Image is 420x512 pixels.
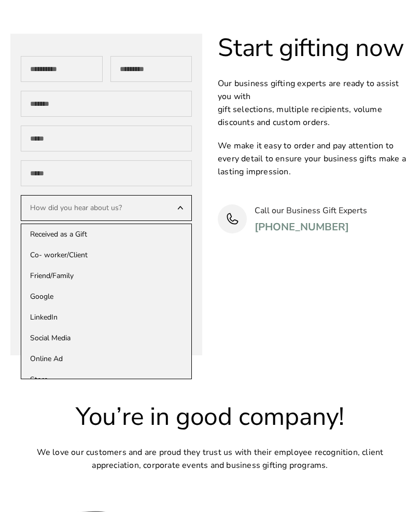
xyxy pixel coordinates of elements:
[21,286,191,307] div: Google
[21,266,191,286] div: Friend/Family
[18,446,402,472] p: We love our customers and are proud they trust us with their employee recognition, client appreci...
[21,307,191,328] div: LinkedIn
[255,204,367,217] p: Call our Business Gift Experts
[21,349,191,369] div: Online Ad
[218,140,410,178] p: We make it easy to order and pay attention to every detail to ensure your business gifts make a l...
[21,369,191,390] div: Store
[21,224,191,245] div: Received as a Gift
[21,328,191,349] div: Social Media
[21,245,191,266] div: Co- worker/Client
[10,403,410,431] h2: You’re in good company!
[225,212,240,226] img: Phone
[255,220,349,233] a: [PHONE_NUMBER]
[218,77,410,129] p: Our business gifting experts are ready to assist you with gift selections, multiple recipients, v...
[218,34,410,62] h2: Start gifting now
[21,195,192,221] div: How did you hear about us?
